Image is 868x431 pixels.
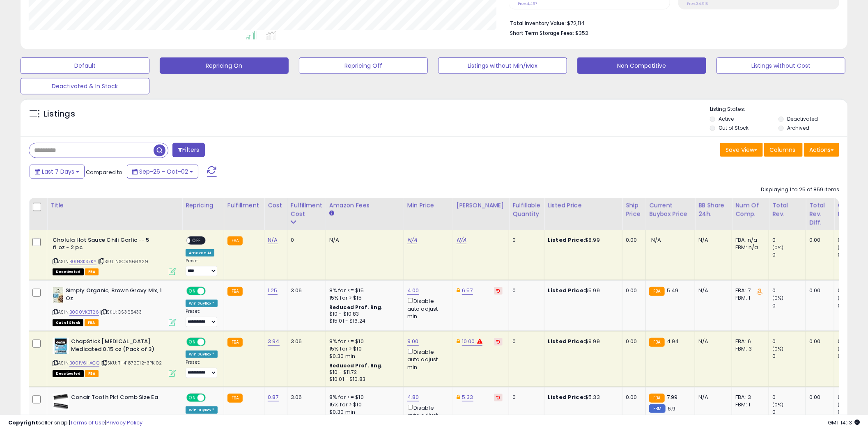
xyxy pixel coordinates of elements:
small: FBA [227,236,243,245]
div: 0 [772,394,806,401]
a: N/A [457,236,466,244]
div: Num of Comp. [735,201,765,218]
div: N/A [698,394,726,401]
button: Last 7 Days [30,165,85,179]
div: $8.99 [548,236,616,244]
a: B01N3KS7KY [69,258,96,265]
div: Amazon AI [186,249,214,257]
h5: Listings [44,108,75,120]
div: 15% for > $15 [329,294,397,302]
b: Cholula Hot Sauce Chili Garlic -- 5 fl oz - 2 pc [53,236,152,254]
div: N/A [698,287,726,294]
span: | SKU: TH41872012-3PK.02 [101,360,162,366]
small: (0%) [772,295,784,301]
div: 0 [772,302,806,309]
a: 6.57 [462,287,473,295]
span: ON [187,394,197,401]
div: 0.00 [626,394,639,401]
div: 0 [512,338,538,345]
div: FBM: 1 [735,294,762,302]
b: Listed Price: [548,236,585,244]
div: 0.00 [809,394,828,401]
button: Repricing On [160,57,289,74]
a: 9.00 [407,337,419,346]
div: $9.99 [548,338,616,345]
div: $10 - $10.83 [329,311,397,318]
b: Total Inventory Value: [510,20,566,27]
span: FBA [85,268,99,275]
li: $72,114 [510,18,833,28]
button: Listings without Min/Max [438,57,567,74]
div: BB Share 24h. [698,201,728,218]
button: Save View [720,143,763,157]
a: 4.80 [407,393,419,401]
small: (0%) [838,295,849,301]
div: $10.01 - $10.83 [329,376,397,383]
div: Fulfillment [227,201,261,210]
span: FBA [85,370,99,377]
span: 6.9 [668,405,675,413]
div: Cost [268,201,284,210]
div: 0 [291,236,319,244]
div: Disable auto adjust min [407,296,447,320]
div: Repricing [186,201,220,210]
div: Win BuyBox * [186,300,218,307]
span: All listings that are currently out of stock and unavailable for purchase on Amazon [53,319,83,326]
div: Ordered Items [838,201,868,218]
small: FBM [649,404,665,413]
div: 0.00 [809,236,828,244]
div: 0.00 [809,338,828,345]
small: Prev: 34.91% [687,1,709,6]
span: 7.99 [667,393,678,401]
div: Fulfillment Cost [291,201,322,218]
div: ASIN: [53,236,176,275]
div: 3.06 [291,338,319,345]
div: 8% for <= $10 [329,394,397,401]
div: 0.00 [809,287,828,294]
small: FBA [649,287,664,296]
div: $0.30 min [329,353,397,360]
button: Default [21,57,149,74]
div: Title [51,201,179,210]
span: | SKU: NSC9666629 [98,258,148,265]
span: N/A [651,236,661,244]
button: Repricing Off [299,57,428,74]
div: Win BuyBox * [186,351,218,358]
b: Reduced Prof. Rng. [329,304,383,311]
span: OFF [190,237,203,244]
a: N/A [268,236,278,244]
small: (0%) [772,401,784,408]
div: 0 [512,287,538,294]
small: (0%) [838,244,849,251]
div: FBM: 1 [735,401,762,408]
span: 5.49 [667,287,679,294]
span: Compared to: [86,168,124,176]
small: (0%) [772,244,784,251]
label: Out of Stock [719,124,749,131]
span: | SKU: CS365433 [100,309,142,315]
div: Amazon Fees [329,201,400,210]
div: N/A [698,338,726,345]
span: Columns [769,146,795,154]
span: OFF [204,339,218,346]
b: ChapStick [MEDICAL_DATA] Medicated 0.15 oz (Pack of 3) [71,338,171,355]
div: Preset: [186,258,218,277]
button: Columns [764,143,803,157]
div: 0 [512,394,538,401]
div: 3.06 [291,394,319,401]
div: Current Buybox Price [649,201,691,218]
div: Ship Price [626,201,642,218]
div: N/A [698,236,726,244]
small: Prev: 4,467 [518,1,537,6]
a: B000VK2T26 [69,309,99,316]
small: FBA [649,338,664,347]
b: Short Term Storage Fees: [510,30,574,37]
a: 5.33 [462,393,473,401]
div: seller snap | | [8,419,142,427]
span: All listings that are unavailable for purchase on Amazon for any reason other than out-of-stock [53,268,84,275]
img: 51N3C3YDJ0L._SL40_.jpg [53,338,69,354]
span: Sep-26 - Oct-02 [139,167,188,176]
b: Reduced Prof. Rng. [329,362,383,369]
a: B00IV6HACQ [69,360,99,367]
div: 0 [772,338,806,345]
